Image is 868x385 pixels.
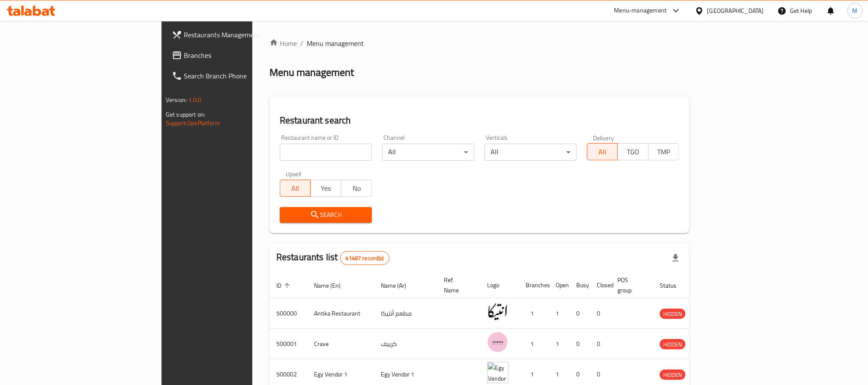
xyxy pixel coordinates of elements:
[487,362,509,383] img: Egy Vendor 1
[569,272,590,298] th: Busy
[652,146,676,158] span: TMP
[276,280,293,291] span: ID
[166,109,205,120] span: Get support on:
[374,329,437,359] td: كرييف
[519,298,549,329] td: 1
[381,280,417,291] span: Name (Ar)
[487,301,509,322] img: Antika Restaurant
[591,146,614,158] span: All
[569,298,590,329] td: 0
[184,30,299,40] span: Restaurants Management
[307,329,374,359] td: Crave
[485,144,577,161] div: All
[648,143,679,160] button: TMP
[374,298,437,329] td: مطعم أنتيكا
[345,182,368,195] span: No
[660,309,685,319] div: HIDDEN
[276,251,389,265] h2: Restaurants list
[188,94,201,105] span: 1.0.0
[660,340,685,349] span: HIDDEN
[549,298,569,329] td: 1
[480,272,519,298] th: Logo
[166,117,220,129] a: Support.OpsPlatform
[660,339,685,349] div: HIDDEN
[519,272,549,298] th: Branches
[853,6,858,15] span: M
[307,298,374,329] td: Antika Restaurant
[614,6,667,16] div: Menu-management
[165,66,306,86] a: Search Branch Phone
[286,171,302,177] label: Upsell
[280,180,311,197] button: All
[382,144,474,161] div: All
[487,331,509,353] img: Crave
[166,94,187,105] span: Version:
[660,280,688,291] span: Status
[665,248,686,268] div: Export file
[284,182,307,195] span: All
[340,251,389,265] div: Total records count
[587,143,618,160] button: All
[184,71,299,81] span: Search Branch Phone
[310,180,341,197] button: Yes
[590,329,611,359] td: 0
[314,182,338,195] span: Yes
[444,275,470,295] span: Ref. Name
[184,50,299,60] span: Branches
[660,370,685,380] span: HIDDEN
[590,298,611,329] td: 0
[269,38,689,48] nav: breadcrumb
[549,272,569,298] th: Open
[269,66,354,79] h2: Menu management
[593,135,614,141] label: Delivery
[165,45,306,66] a: Branches
[590,272,611,298] th: Closed
[314,280,352,291] span: Name (En)
[280,114,679,127] h2: Restaurant search
[165,24,306,45] a: Restaurants Management
[341,180,372,197] button: No
[287,210,365,220] span: Search
[307,38,364,48] span: Menu management
[341,254,389,262] span: 41487 record(s)
[519,329,549,359] td: 1
[621,146,645,158] span: TGO
[660,309,685,319] span: HIDDEN
[280,144,372,161] input: Search for restaurant name or ID..
[617,143,648,160] button: TGO
[617,275,643,295] span: POS group
[569,329,590,359] td: 0
[707,6,764,15] div: [GEOGRAPHIC_DATA]
[549,329,569,359] td: 1
[280,207,372,223] button: Search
